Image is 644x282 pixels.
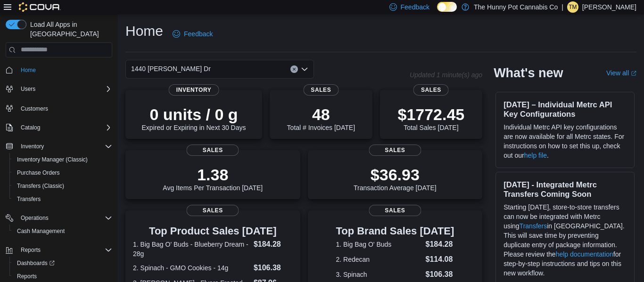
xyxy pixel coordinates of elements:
button: Reports [2,243,116,257]
a: help file [524,152,547,159]
button: Inventory [2,140,116,153]
h3: [DATE] - Integrated Metrc Transfers Coming Soon [504,180,627,199]
button: Transfers (Classic) [9,179,116,193]
span: Catalog [21,124,40,131]
a: Purchase Orders [13,167,64,178]
button: Open list of options [301,65,308,73]
a: Inventory Manager (Classic) [13,154,91,165]
span: Reports [13,271,112,282]
span: Inventory [21,143,44,150]
p: Starting [DATE], store-to-store transfers can now be integrated with Metrc using in [GEOGRAPHIC_D... [504,202,627,278]
span: Sales [187,145,239,156]
div: Total # Invoices [DATE] [287,105,355,131]
button: Users [2,82,116,96]
span: Transfers [17,195,41,203]
button: Catalog [17,122,44,133]
button: Reports [17,244,44,256]
span: Feedback [401,2,429,12]
h1: Home [125,22,163,40]
p: The Hunny Pot Cannabis Co [474,1,558,13]
input: Dark Mode [437,2,457,12]
a: Cash Management [13,226,68,237]
a: Dashboards [9,257,116,270]
h2: What's new [494,65,563,81]
div: Teah Merrington [567,1,578,13]
div: Expired or Expiring in Next 30 Days [142,105,246,131]
button: Customers [2,101,116,115]
dt: 3. Spinach [336,270,421,279]
a: Transfers [520,222,547,230]
dt: 2. Redecan [336,255,421,264]
button: Cash Management [9,225,116,238]
p: 48 [287,105,355,124]
span: Purchase Orders [17,169,60,177]
button: Purchase Orders [9,166,116,179]
dt: 1. Big Bag O' Buds [336,240,421,249]
span: Purchase Orders [13,167,112,178]
span: Dashboards [17,259,55,267]
button: Operations [17,212,52,224]
a: Home [17,64,40,76]
button: Transfers [9,193,116,206]
p: 1.38 [163,165,263,184]
button: Users [17,83,39,95]
h3: Top Brand Sales [DATE] [336,226,454,237]
span: 1440 [PERSON_NAME] Dr [131,63,211,74]
button: Catalog [2,121,116,134]
a: Transfers (Classic) [13,180,68,192]
a: help documentation [556,250,613,258]
div: Avg Items Per Transaction [DATE] [163,165,263,192]
dd: $184.28 [426,239,454,250]
p: [PERSON_NAME] [582,1,636,13]
span: Reports [21,246,41,254]
p: | [561,1,563,13]
span: Inventory [17,141,112,152]
span: Users [17,83,112,95]
span: Inventory Manager (Classic) [13,154,112,165]
span: Transfers [13,193,112,205]
a: View allExternal link [606,69,636,77]
span: Cash Management [17,227,65,235]
span: Sales [303,84,339,96]
span: Reports [17,244,112,256]
span: Cash Management [13,226,112,237]
span: Reports [17,273,37,280]
span: Transfers (Classic) [13,180,112,192]
span: Dashboards [13,258,112,269]
span: Catalog [17,122,112,133]
span: Inventory [169,84,219,96]
button: Inventory Manager (Classic) [9,153,116,166]
span: Home [17,64,112,76]
dd: $106.38 [254,262,293,274]
dt: 1. Big Bag O' Buds - Blueberry Dream - 28g [133,240,250,258]
p: Updated 1 minute(s) ago [410,71,482,79]
a: Reports [13,271,41,282]
dd: $106.38 [426,269,454,280]
span: Home [21,66,36,74]
button: Home [2,63,116,77]
button: Clear input [290,65,298,73]
a: Dashboards [13,258,58,269]
dd: $184.28 [254,239,293,250]
span: Customers [17,102,112,114]
h3: [DATE] – Individual Metrc API Key Configurations [504,100,627,119]
dd: $114.08 [426,254,454,265]
span: Sales [369,145,421,156]
p: $36.93 [354,165,437,184]
a: Transfers [13,193,44,205]
h3: Top Product Sales [DATE] [133,226,293,237]
img: Cova [19,2,61,12]
dt: 2. Spinach - GMO Cookies - 14g [133,263,250,273]
a: Customers [17,103,52,114]
span: Sales [187,205,239,216]
span: Sales [413,84,449,96]
div: Total Sales [DATE] [397,105,464,131]
div: Transaction Average [DATE] [354,165,437,192]
span: Customers [21,105,48,113]
span: Users [21,85,35,93]
p: 0 units / 0 g [142,105,246,124]
p: $1772.45 [397,105,464,124]
p: Individual Metrc API key configurations are now available for all Metrc states. For instructions ... [504,122,627,160]
button: Inventory [17,141,48,152]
